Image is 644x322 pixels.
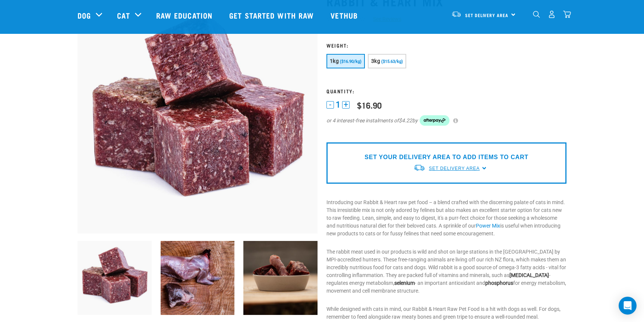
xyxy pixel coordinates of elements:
a: Get started with Raw [222,0,323,30]
span: Set Delivery Area [429,166,480,171]
img: van-moving.png [451,11,461,17]
strong: phosphorus [485,280,513,286]
a: Vethub [323,0,367,30]
img: home-icon-1@2x.png [533,11,540,18]
span: ($16.90/kg) [340,59,362,64]
span: Set Delivery Area [465,14,508,16]
img: Afterpay [420,115,449,126]
p: SET YOUR DELIVERY AREA TO ADD ITEMS TO CART [364,153,528,162]
span: 1 [336,101,340,109]
button: 1kg ($16.90/kg) [326,54,365,68]
img: home-icon@2x.png [563,10,571,18]
button: - [326,101,334,109]
img: Cubed Chicken Tongue And Heart, And Chicken Neck In Ceramic Pet Bowl [243,241,318,315]
p: The rabbit meat used in our products is wild and shot on large stations in the [GEOGRAPHIC_DATA] ... [326,248,566,295]
span: $4.22 [399,117,412,125]
h3: Weight: [326,42,566,48]
img: 1087 Rabbit Heart Cubes 01 [78,241,152,315]
img: Display Of Rabbit Meat And Rabbit Heart [161,241,235,315]
p: Introducing our Rabbit & Heart raw pet food – a blend crafted with the discerning palate of cats ... [326,199,566,238]
a: Cat [117,10,130,21]
button: 3kg ($15.63/kg) [368,54,406,68]
span: ($15.63/kg) [381,59,403,64]
a: Raw Education [149,0,222,30]
button: + [342,101,350,109]
span: 1kg [330,58,339,64]
img: van-moving.png [413,164,425,172]
div: or 4 interest-free instalments of by [326,115,566,126]
img: user.png [548,10,556,18]
h3: Quantity: [326,88,566,94]
div: Open Intercom Messenger [619,297,637,315]
a: Dog [78,10,91,21]
strong: selenium [394,280,415,286]
span: 3kg [371,58,380,64]
div: $16.90 [357,100,382,110]
p: While designed with cats in mind, our Rabbit & Heart Raw Pet Food is a hit with dogs as well. For... [326,305,566,321]
a: Power Mix [476,223,500,229]
strong: [MEDICAL_DATA] [509,272,549,278]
